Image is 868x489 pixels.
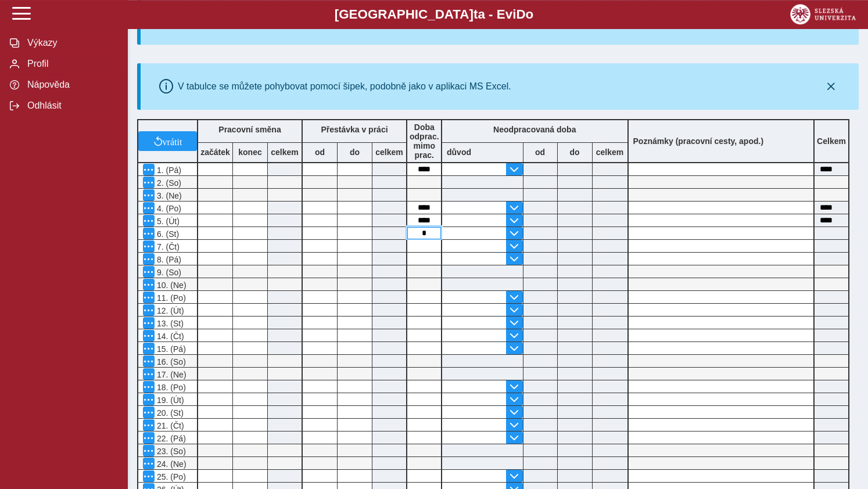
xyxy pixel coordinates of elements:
[24,100,118,111] span: Odhlásit
[143,253,155,265] button: Menu
[143,407,155,418] button: Menu
[143,394,155,405] button: Menu
[155,255,181,264] span: 8. (Pá)
[155,191,182,200] span: 3. (Ne)
[155,268,181,277] span: 9. (So)
[163,136,182,146] span: vrátit
[143,343,155,354] button: Menu
[155,370,186,379] span: 17. (Ne)
[155,344,186,354] span: 15. (Pá)
[303,148,337,157] b: od
[155,178,181,188] span: 2. (So)
[526,7,534,21] span: o
[474,7,478,21] span: t
[155,281,186,290] span: 10. (Ne)
[338,148,372,157] b: do
[138,131,197,151] button: vrátit
[155,332,184,341] span: 14. (Čt)
[24,80,118,90] span: Nápověda
[372,148,406,157] b: celkem
[35,7,833,22] b: [GEOGRAPHIC_DATA] a - Evi
[523,148,557,157] b: od
[143,164,155,175] button: Menu
[155,383,186,392] span: 18. (Po)
[629,136,769,146] b: Poznámky (pracovní cesty, apod.)
[178,81,511,92] div: V tabulce se můžete pohybovat pomocí šipek, podobně jako v aplikaci MS Excel.
[143,368,155,380] button: Menu
[143,381,155,393] button: Menu
[268,148,302,157] b: celkem
[321,125,388,134] b: Přestávka v práci
[143,177,155,188] button: Menu
[155,306,184,315] span: 12. (Út)
[516,7,525,21] span: D
[155,293,186,303] span: 11. (Po)
[155,421,184,430] span: 21. (Čt)
[24,38,118,48] span: Výkazy
[143,292,155,303] button: Menu
[143,202,155,214] button: Menu
[558,148,592,157] b: do
[790,4,856,24] img: logo_web_su.png
[143,228,155,239] button: Menu
[143,355,155,367] button: Menu
[155,434,186,443] span: 22. (Pá)
[155,395,184,405] span: 19. (Út)
[593,148,627,157] b: celkem
[143,330,155,341] button: Menu
[155,459,186,469] span: 24. (Ne)
[143,445,155,456] button: Menu
[493,125,576,134] b: Neodpracovaná doba
[155,166,181,175] span: 1. (Pá)
[155,357,186,366] span: 16. (So)
[143,279,155,290] button: Menu
[155,229,179,239] span: 6. (St)
[143,266,155,278] button: Menu
[155,217,180,226] span: 5. (Út)
[143,215,155,226] button: Menu
[155,242,180,251] span: 7. (Čt)
[155,204,181,213] span: 4. (Po)
[155,447,186,456] span: 23. (So)
[143,432,155,444] button: Menu
[143,470,155,482] button: Menu
[447,148,471,157] b: důvod
[817,136,846,146] b: Celkem
[233,148,267,157] b: konec
[155,319,184,328] span: 13. (St)
[143,317,155,329] button: Menu
[24,59,118,69] span: Profil
[143,240,155,252] button: Menu
[155,408,184,418] span: 20. (St)
[198,148,232,157] b: začátek
[218,125,281,134] b: Pracovní směna
[410,123,439,160] b: Doba odprac. mimo prac.
[155,472,186,481] span: 25. (Po)
[143,419,155,431] button: Menu
[143,189,155,201] button: Menu
[143,458,155,469] button: Menu
[143,304,155,316] button: Menu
